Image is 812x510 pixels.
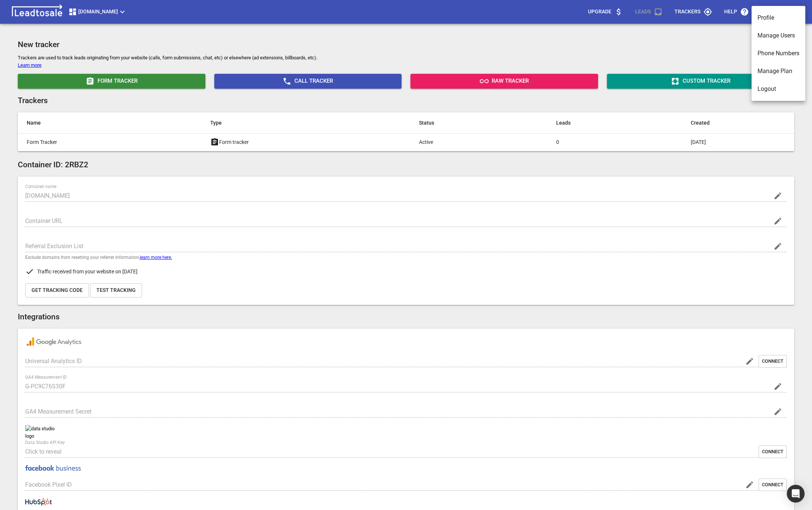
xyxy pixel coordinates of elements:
[752,9,805,27] li: Profile
[752,45,805,62] li: Phone Numbers
[787,485,805,503] div: Open Intercom Messenger
[752,80,805,98] li: Logout
[752,27,805,45] li: Manage Users
[752,62,805,80] li: Manage Plan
